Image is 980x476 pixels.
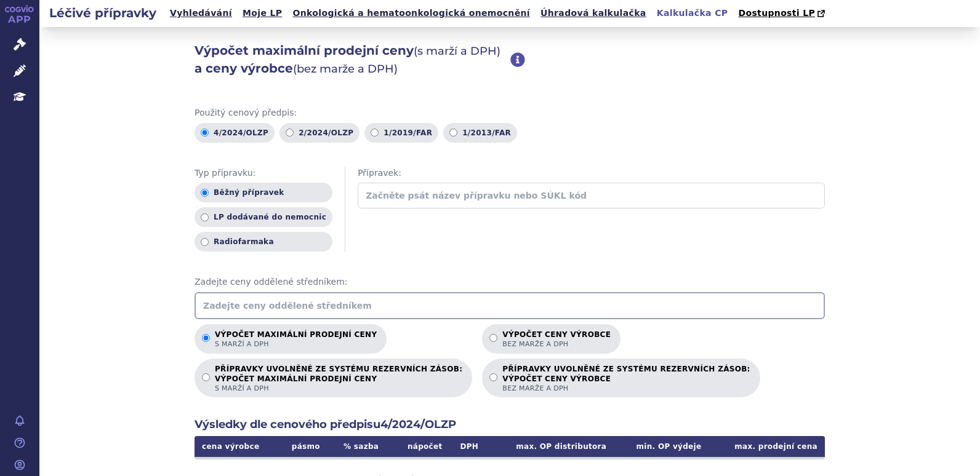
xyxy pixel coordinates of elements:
[201,238,209,246] input: Radiofarmaka
[502,384,750,393] span: bez marže a DPH
[489,436,614,457] th: max. OP distributora
[502,365,750,393] p: PŘÍPRAVKY UVOLNĚNÉ ZE SYSTÉMU REZERVNÍCH ZÁSOB:
[450,436,489,457] th: DPH
[195,123,275,143] label: 4/2024/OLZP
[358,183,825,208] input: Začněte psát název přípravku nebo SÚKL kód
[358,167,825,180] span: Přípravek:
[195,276,825,288] span: Zadejte ceny oddělené středníkem:
[391,436,450,457] th: nápočet
[502,339,611,349] span: bez marže a DPH
[738,8,815,18] span: Dostupnosti LP
[502,374,750,384] strong: VÝPOČET CENY VÝROBCE
[201,213,209,221] input: LP dodávané do nemocnic
[279,123,359,143] label: 2/2024/OLZP
[414,44,500,58] span: (s marží a DPH)
[195,183,332,202] label: Běžný přípravek
[280,436,331,457] th: pásmo
[293,62,398,76] span: (bez marže a DPH)
[331,436,390,457] th: % sazba
[709,436,825,457] th: max. prodejní cena
[195,232,332,252] label: Radiofarmaka
[449,129,457,137] input: 1/2013/FAR
[371,129,379,137] input: 1/2019/FAR
[195,292,825,319] input: Zadejte ceny oddělené středníkem
[195,417,825,432] h2: Výsledky dle cenového předpisu 4/2024/OLZP
[215,330,377,349] p: Výpočet maximální prodejní ceny
[364,123,438,143] label: 1/2019/FAR
[201,189,209,197] input: Běžný přípravek
[537,5,650,22] a: Úhradová kalkulačka
[202,334,210,342] input: Výpočet maximální prodejní cenys marží a DPH
[195,42,510,77] h2: Výpočet maximální prodejní ceny a ceny výrobce
[39,4,166,22] h2: Léčivé přípravky
[239,5,286,22] a: Moje LP
[215,339,377,349] span: s marží a DPH
[195,436,280,457] th: cena výrobce
[195,207,332,227] label: LP dodávané do nemocnic
[195,107,825,119] span: Použitý cenový předpis:
[289,5,534,22] a: Onkologická a hematoonkologická onemocnění
[202,373,210,381] input: PŘÍPRAVKY UVOLNĚNÉ ZE SYSTÉMU REZERVNÍCH ZÁSOB:VÝPOČET MAXIMÁLNÍ PRODEJNÍ CENYs marží a DPH
[734,5,831,22] a: Dostupnosti LP
[215,384,462,393] span: s marží a DPH
[489,334,497,342] input: Výpočet ceny výrobcebez marže a DPH
[201,129,209,137] input: 4/2024/OLZP
[443,123,517,143] label: 1/2013/FAR
[502,330,611,349] p: Výpočet ceny výrobce
[166,5,236,22] a: Vyhledávání
[215,374,462,384] strong: VÝPOČET MAXIMÁLNÍ PRODEJNÍ CENY
[489,373,497,381] input: PŘÍPRAVKY UVOLNĚNÉ ZE SYSTÉMU REZERVNÍCH ZÁSOB:VÝPOČET CENY VÝROBCEbez marže a DPH
[653,5,732,22] a: Kalkulačka CP
[286,129,294,137] input: 2/2024/OLZP
[614,436,709,457] th: min. OP výdeje
[215,365,462,393] p: PŘÍPRAVKY UVOLNĚNÉ ZE SYSTÉMU REZERVNÍCH ZÁSOB:
[195,167,332,180] span: Typ přípravku:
